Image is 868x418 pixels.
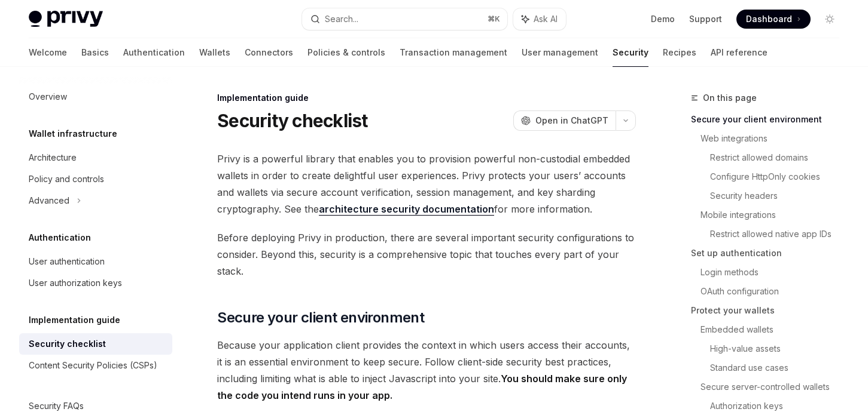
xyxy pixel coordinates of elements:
[19,395,172,417] a: Security FAQs
[29,276,122,290] div: User authorization keys
[535,115,608,127] span: Open in ChatGPT
[19,272,172,294] a: User authorization keys
[19,168,172,190] a: Policy and controls
[319,203,494,216] a: architecture security documentation
[29,172,104,186] div: Policy and controls
[613,38,648,67] a: Security
[217,110,368,131] h1: Security checklist
[29,90,67,104] div: Overview
[701,129,849,148] a: Web integrations
[746,13,792,25] span: Dashboard
[29,193,69,208] div: Advanced
[302,8,507,30] button: Search...⌘K
[736,10,811,29] a: Dashboard
[710,186,849,205] a: Security headers
[710,225,849,244] a: Restrict allowed native app IDs
[19,333,172,355] a: Security checklist
[711,38,768,67] a: API reference
[123,38,185,67] a: Authentication
[534,13,558,25] span: Ask AI
[703,91,757,105] span: On this page
[29,127,117,141] h5: Wallet infrastructure
[81,38,109,67] a: Basics
[701,377,849,397] a: Secure server-controlled wallets
[701,205,849,225] a: Mobile integrations
[691,244,849,263] a: Set up authentication
[217,337,636,404] span: Because your application client provides the context in which users access their accounts, it is ...
[663,38,696,67] a: Recipes
[29,230,91,245] h5: Authentication
[217,229,636,279] span: Before deploying Privy in production, there are several important security configurations to cons...
[710,358,849,377] a: Standard use cases
[19,147,172,168] a: Architecture
[19,251,172,272] a: User authentication
[710,148,849,167] a: Restrict allowed domains
[710,339,849,358] a: High-value assets
[691,301,849,320] a: Protect your wallets
[199,38,230,67] a: Wallets
[29,313,120,327] h5: Implementation guide
[701,282,849,301] a: OAuth configuration
[217,308,424,327] span: Secure your client environment
[245,38,293,67] a: Connectors
[217,92,636,104] div: Implementation guide
[701,263,849,282] a: Login methods
[710,397,849,416] a: Authorization keys
[29,254,105,269] div: User authentication
[488,14,500,24] span: ⌘ K
[29,38,67,67] a: Welcome
[691,110,849,129] a: Secure your client environment
[400,38,507,67] a: Transaction management
[29,11,103,27] img: light logo
[29,150,77,165] div: Architecture
[522,38,598,67] a: User management
[19,86,172,107] a: Overview
[29,358,157,373] div: Content Security Policies (CSPs)
[651,13,675,25] a: Demo
[710,167,849,186] a: Configure HttpOnly cookies
[29,337,106,351] div: Security checklist
[820,10,839,29] button: Toggle dark mode
[307,38,385,67] a: Policies & controls
[19,355,172,376] a: Content Security Policies (CSPs)
[689,13,722,25] a: Support
[217,150,636,217] span: Privy is a powerful library that enables you to provision powerful non-custodial embedded wallets...
[513,110,616,131] button: Open in ChatGPT
[701,320,849,339] a: Embedded wallets
[513,8,566,30] button: Ask AI
[325,12,358,26] div: Search...
[29,399,84,413] div: Security FAQs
